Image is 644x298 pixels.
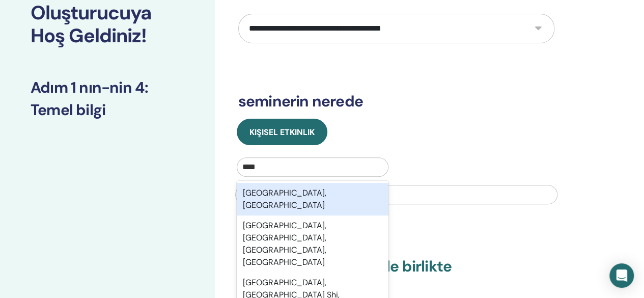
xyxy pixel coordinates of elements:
div: [GEOGRAPHIC_DATA], [GEOGRAPHIC_DATA], [GEOGRAPHIC_DATA], [GEOGRAPHIC_DATA] [237,215,389,273]
h3: Adım 1 nın-nin 4 : [31,78,184,97]
h3: Temel bilgi [31,101,184,119]
div: [GEOGRAPHIC_DATA], [GEOGRAPHIC_DATA] [237,183,389,215]
div: Open Intercom Messenger [609,263,634,288]
span: Kişisel Etkinlik [249,127,315,138]
h3: Bilgilerinizi onaylayın [238,235,554,253]
button: Kişisel Etkinlik [237,119,327,145]
h3: seminerin nerede [238,92,554,111]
